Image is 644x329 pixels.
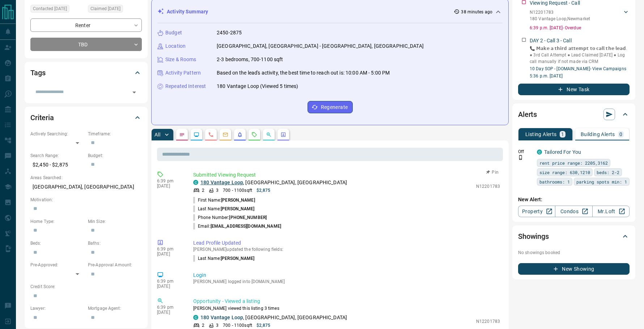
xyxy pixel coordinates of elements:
p: N12201783 [476,183,500,190]
p: 2 [202,187,204,194]
div: Fri Aug 15 2025 [88,5,142,15]
button: Regenerate [308,101,353,113]
p: 2450-2875 [217,29,242,37]
p: Listing Alerts [525,132,557,137]
div: Renter [30,18,142,32]
p: [DATE] [157,184,182,189]
svg: Notes [179,132,185,138]
a: 180 Vantage Loop [200,315,243,320]
span: beds: 2-2 [597,169,619,176]
div: Alerts [518,106,630,123]
a: 180 Vantage Loop [200,180,243,185]
p: 6:39 pm [157,305,182,310]
span: [PERSON_NAME] [221,256,254,261]
p: [PERSON_NAME] viewed this listing 3 times [193,305,500,312]
svg: Listing Alerts [237,132,243,138]
p: Submitted Viewing Request [193,171,500,179]
p: 700 - 1100 sqft [223,187,252,194]
p: 2-3 bedrooms, 700-1100 sqft [217,56,283,63]
p: 6:39 pm [157,178,182,184]
p: Off [518,148,533,155]
p: 180 Vantage Loop (Viewed 5 times) [217,83,298,90]
p: $2,450 - $2,875 [30,159,84,171]
div: Fri Aug 15 2025 [30,5,84,15]
div: Tags [30,64,142,81]
svg: Requests [251,132,257,138]
p: 3 [216,187,219,194]
p: Beds: [30,240,84,246]
p: $2,875 [257,187,271,194]
span: rent price range: 2205,3162 [539,159,608,166]
p: Location [165,42,186,50]
a: Property [518,206,555,217]
h2: Showings [518,231,549,242]
a: Tailored For You [544,149,581,155]
button: Pin [482,169,503,176]
p: 180 Vantage Loop , Newmarket [530,16,590,22]
p: Mortgage Agent: [88,305,142,312]
p: Credit Score: [30,283,142,290]
p: All [154,132,160,137]
p: [PERSON_NAME] updated the following fields: [193,247,500,252]
p: [GEOGRAPHIC_DATA], [GEOGRAPHIC_DATA] - [GEOGRAPHIC_DATA], [GEOGRAPHIC_DATA] [217,42,424,50]
p: Email: [193,223,281,229]
svg: Push Notification Only [518,155,523,160]
p: Last Name: [193,206,255,212]
span: [EMAIL_ADDRESS][DOMAIN_NAME] [211,224,281,229]
p: 6:39 pm [157,246,182,252]
p: Baths: [88,240,142,246]
p: Lawyer: [30,305,84,312]
svg: Emails [223,132,228,138]
p: New Alert: [518,196,630,203]
p: [PERSON_NAME] logged into [DOMAIN_NAME] [193,279,500,284]
a: 10 Day SOP - [DOMAIN_NAME]- View Campaigns [530,66,626,71]
span: Claimed [DATE] [90,5,120,12]
div: condos.ca [537,149,542,155]
p: N12201783 [476,318,500,325]
p: Opportunity - Viewed a listing [193,298,500,305]
span: parking spots min: 1 [576,178,627,185]
h2: Tags [30,67,45,79]
span: bathrooms: 1 [539,178,570,185]
p: 📞 𝗠𝗮𝗸𝗲 𝗮 𝘁𝗵𝗶𝗿𝗱 𝗮𝘁𝘁𝗲𝗺𝗽𝘁 𝘁𝗼 𝗰𝗮𝗹𝗹 𝘁𝗵𝗲 𝗹𝗲𝗮𝗱. ● 3rd Call Attempt ● Lead Claimed [DATE] ● Log call manu... [530,45,630,65]
p: Budget [165,29,182,37]
p: Home Type: [30,218,84,225]
p: Motivation: [30,197,142,203]
div: Criteria [30,109,142,126]
button: Open [129,87,139,97]
p: Lead Profile Updated [193,239,500,247]
p: Pre-Approved: [30,262,84,268]
a: Mr.Loft [592,206,630,217]
p: Timeframe: [88,131,142,137]
a: Condos [555,206,592,217]
p: , [GEOGRAPHIC_DATA], [GEOGRAPHIC_DATA] [200,314,347,321]
p: DAY 2 - Call 3 - Call [530,37,572,45]
p: Based on the lead's activity, the best time to reach out is: 10:00 AM - 5:00 PM [217,69,390,77]
svg: Calls [208,132,214,138]
svg: Opportunities [266,132,272,138]
div: TBD [30,38,142,51]
p: [DATE] [157,284,182,289]
p: 6:39 p.m. [DATE] - Overdue [530,25,630,31]
p: Size & Rooms [165,56,196,63]
button: New Task [518,84,630,95]
p: 2 [202,322,204,329]
span: [PERSON_NAME] [221,198,255,203]
span: [PERSON_NAME] [221,206,254,211]
div: condos.ca [193,315,198,320]
p: [DATE] [157,252,182,257]
p: , [GEOGRAPHIC_DATA], [GEOGRAPHIC_DATA] [200,179,347,186]
p: No showings booked [518,249,630,256]
h2: Alerts [518,109,537,120]
span: Contacted [DATE] [33,5,67,12]
div: Activity Summary38 minutes ago [157,5,503,18]
svg: Agent Actions [280,132,286,138]
button: New Showing [518,263,630,275]
p: Repeated Interest [165,83,206,90]
p: 5:36 p.m. [DATE] [530,73,630,79]
span: [PHONE_NUMBER] [229,215,267,220]
p: Activity Summary [167,8,208,16]
svg: Lead Browsing Activity [194,132,199,138]
p: 1 [561,132,564,137]
p: $2,875 [257,322,271,329]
